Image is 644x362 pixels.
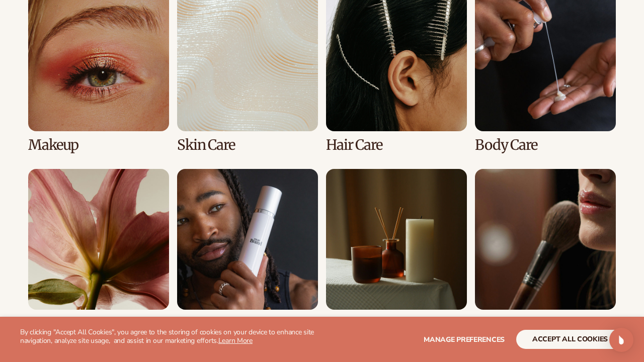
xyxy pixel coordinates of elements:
[326,137,467,153] h3: Hair Care
[475,169,616,331] div: 8 / 8
[424,330,505,349] button: Manage preferences
[218,336,253,345] a: Learn More
[177,169,318,331] div: 6 / 8
[424,335,505,344] span: Manage preferences
[28,137,169,153] h3: Makeup
[609,328,633,352] div: Open Intercom Messenger
[177,137,318,153] h3: Skin Care
[20,328,322,345] p: By clicking "Accept All Cookies", you agree to the storing of cookies on your device to enhance s...
[326,169,467,331] div: 7 / 8
[475,137,616,153] h3: Body Care
[28,169,169,331] div: 5 / 8
[516,330,624,349] button: accept all cookies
